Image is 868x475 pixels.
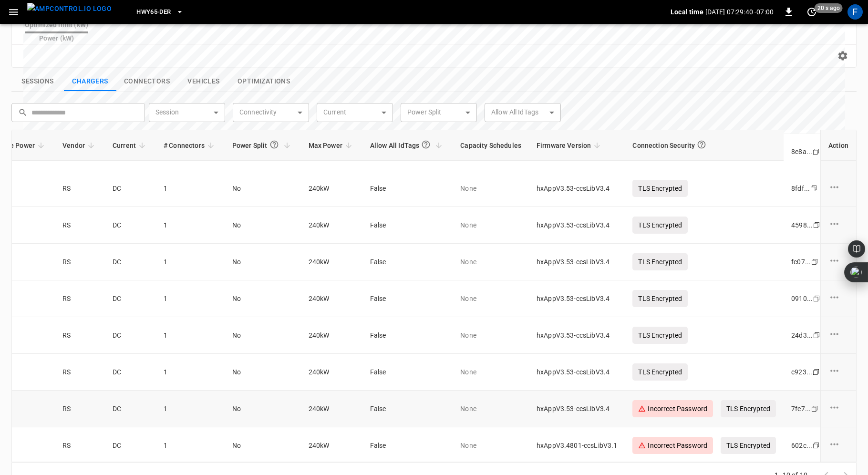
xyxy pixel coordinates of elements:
div: copy [810,257,820,267]
div: copy [809,183,819,194]
div: charge point options [828,328,848,342]
div: charge point options [828,365,848,379]
td: hxAppV3.4801-ccsLibV3.1 [529,427,625,464]
span: Live Power [1,140,48,151]
div: copy [812,330,822,341]
div: charge point options [828,438,848,453]
div: copy [812,293,822,304]
button: set refresh interval [804,4,819,20]
td: hxAppV3.53-ccsLibV3.4 [529,280,625,317]
p: None [460,404,521,413]
td: 1 [156,280,225,317]
td: RS [55,391,105,427]
td: No [225,280,301,317]
td: RS [55,427,105,464]
div: charge point options [828,255,848,269]
span: Power Split [232,136,293,155]
p: Incorrect Password [632,437,713,454]
button: show latest charge points [64,72,116,92]
td: DC [105,427,156,464]
td: DC [105,354,156,391]
img: ampcontrol.io logo [27,3,112,15]
p: TLS Encrypted [632,290,688,307]
td: DC [105,317,156,354]
div: 0910 ... [791,294,813,303]
div: copy [812,220,822,230]
td: RS [55,280,105,317]
td: hxAppV3.53-ccsLibV3.4 [529,391,625,427]
td: DC [105,280,156,317]
div: 24d3 ... [791,330,813,340]
td: False [362,427,453,464]
p: Local time [671,7,703,17]
p: None [460,367,521,377]
td: False [362,317,453,354]
td: hxAppV3.53-ccsLibV3.4 [529,354,625,391]
span: Allow All IdTags [370,136,445,155]
div: charge point options [828,218,848,232]
td: No [225,427,301,464]
span: Vendor [62,140,97,151]
div: charge point options [828,291,848,306]
span: Current [113,140,148,151]
button: HWY65-DER [133,3,187,21]
p: [DATE] 07:29:40 -07:00 [705,7,774,17]
span: Firmware Version [537,140,603,151]
td: False [362,280,453,317]
td: RS [55,354,105,391]
button: show latest connectors [116,72,177,92]
div: charge point options [828,402,848,416]
td: RS [55,317,105,354]
button: show latest vehicles [177,72,230,92]
th: Action [820,130,856,161]
div: copy [810,403,820,414]
p: None [460,294,521,303]
td: False [362,354,453,391]
div: copy [812,367,821,377]
p: None [460,441,521,450]
p: TLS Encrypted [632,327,688,344]
td: 1 [156,391,225,427]
td: 240 kW [301,354,362,391]
button: show latest sessions [11,72,64,92]
td: No [225,354,301,391]
span: HWY65-DER [136,7,171,18]
td: No [225,317,301,354]
td: 1 [156,427,225,464]
div: c923 ... [791,367,812,377]
div: copy [812,440,821,451]
td: 240 kW [301,317,362,354]
td: False [362,391,453,427]
p: TLS Encrypted [632,363,688,381]
span: Max Power [309,140,355,151]
div: 602c ... [791,441,812,450]
td: No [225,391,301,427]
span: # Connectors [164,140,217,151]
span: 20 s ago [815,3,843,13]
th: Capacity Schedules [453,130,529,161]
td: 1 [156,317,225,354]
th: ID [784,130,829,161]
p: TLS Encrypted [721,437,776,454]
button: show latest optimizations [230,72,298,92]
td: hxAppV3.53-ccsLibV3.4 [529,317,625,354]
p: Incorrect Password [632,400,713,417]
td: 240 kW [301,280,362,317]
td: 240 kW [301,427,362,464]
div: Connection Security [632,136,708,155]
td: DC [105,391,156,427]
td: 1 [156,354,225,391]
p: None [460,330,521,340]
p: TLS Encrypted [721,400,776,417]
div: profile-icon [847,4,863,20]
div: charge point options [828,181,848,196]
td: 240 kW [301,391,362,427]
div: 7fe7 ... [791,404,811,413]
